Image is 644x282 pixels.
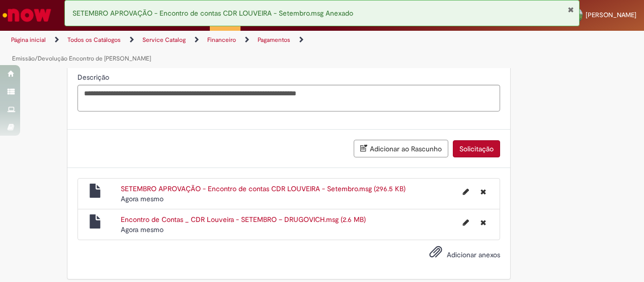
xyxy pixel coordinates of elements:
[457,184,475,200] button: Editar nome de arquivo SETEMBRO APROVAÇÃO - Encontro de contas CDR LOUVEIRA - Setembro.msg
[258,36,290,44] a: Pagamentos
[568,6,574,14] button: Fechar Notificação
[67,36,121,44] a: Todos os Catálogos
[142,36,186,44] a: Service Catalog
[1,5,53,25] img: ServiceNow
[427,243,445,266] button: Adicionar anexos
[453,140,500,157] button: Solicitação
[474,184,492,200] button: Excluir SETEMBRO APROVAÇÃO - Encontro de contas CDR LOUVEIRA - Setembro.msg
[457,214,475,231] button: Editar nome de arquivo Encontro de Contas _ CDR Louveira - SETEMBRO – DRUGOVICH.msg
[586,11,636,19] span: [PERSON_NAME]
[447,250,500,259] span: Adicionar anexos
[72,9,353,18] span: SETEMBRO APROVAÇÃO - Encontro de contas CDR LOUVEIRA - Setembro.msg Anexado
[11,36,46,44] a: Página inicial
[121,215,366,224] a: Encontro de Contas _ CDR Louveira - SETEMBRO – DRUGOVICH.msg (2.6 MB)
[8,31,422,68] ul: Trilhas de página
[354,140,448,157] button: Adicionar ao Rascunho
[474,214,492,231] button: Excluir Encontro de Contas _ CDR Louveira - SETEMBRO – DRUGOVICH.msg
[121,225,164,234] span: Agora mesmo
[207,36,236,44] a: Financeiro
[121,194,164,203] span: Agora mesmo
[77,85,500,111] textarea: Descrição
[12,54,151,63] a: Emissão/Devolução Encontro de [PERSON_NAME]
[121,184,406,193] a: SETEMBRO APROVAÇÃO - Encontro de contas CDR LOUVEIRA - Setembro.msg (296.5 KB)
[77,73,111,82] span: Descrição
[121,225,164,234] time: 29/09/2025 19:45:00
[121,194,164,203] time: 29/09/2025 19:45:10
